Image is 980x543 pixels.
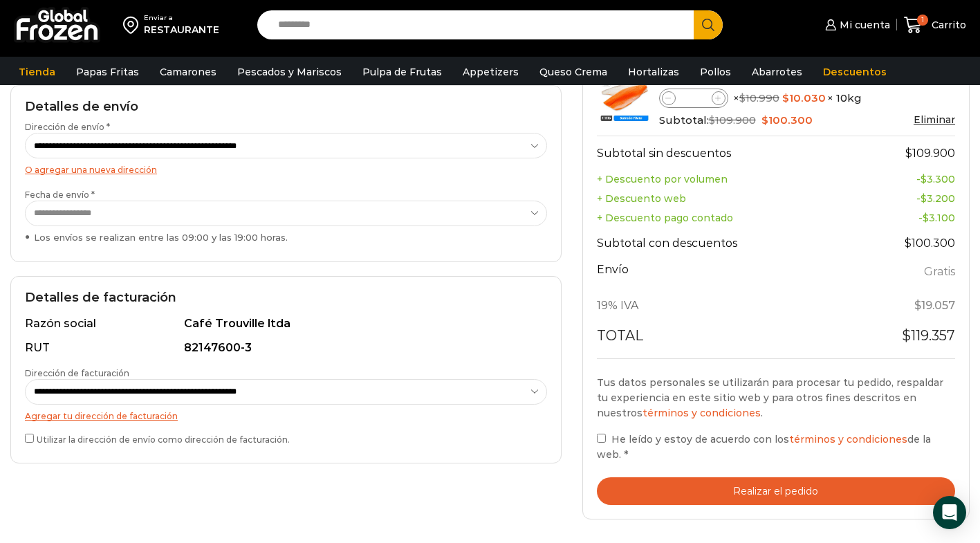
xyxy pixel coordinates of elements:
[923,212,929,224] span: $
[902,327,911,344] span: $
[25,231,547,244] div: Los envíos se realizan entre las 09:00 y las 19:00 horas.
[144,23,219,37] div: RESTAURANTE
[597,291,854,322] th: 19% IVA
[745,59,809,85] a: Abarrotes
[782,91,789,104] span: $
[597,434,606,443] input: He leído y estoy de acuerdo con lostérminos y condicionesde la web. *
[456,59,526,85] a: Appetizers
[693,59,738,85] a: Pollos
[921,192,955,205] bdi: 3.200
[923,212,955,224] bdi: 3.100
[917,15,928,26] span: 1
[739,91,779,104] bdi: 10.990
[533,59,614,85] a: Queso Crema
[184,316,539,332] div: Café Trouville ltda
[914,113,955,126] a: Eliminar
[25,431,547,445] label: Utilizar la dirección de envío como dirección de facturación.
[597,189,854,208] th: + Descuento web
[659,89,955,108] div: × × 10kg
[25,340,181,356] div: RUT
[739,91,746,104] span: $
[854,189,955,208] td: -
[676,90,712,107] input: Product quantity
[25,434,34,443] input: Utilizar la dirección de envío como dirección de facturación.
[921,173,955,185] bdi: 3.300
[789,433,907,445] a: términos y condiciones
[25,133,547,158] select: Dirección de envío *
[761,113,813,127] bdi: 100.300
[816,59,894,85] a: Descuentos
[597,322,854,358] th: Total
[904,9,966,42] a: 1 Carrito
[761,113,768,127] span: $
[25,411,178,421] a: Agregar tu dirección de facturación
[709,113,715,127] span: $
[25,165,157,175] a: O agregar una nueva dirección
[782,91,826,104] bdi: 10.030
[597,136,854,169] th: Subtotal sin descuentos
[69,59,146,85] a: Papas Fritas
[905,147,955,160] bdi: 109.900
[355,59,449,85] a: Pulpa de Frutas
[924,262,955,282] label: Gratis
[921,192,927,205] span: $
[914,299,955,312] span: 19.057
[694,10,723,39] button: Search button
[659,113,955,128] div: Subtotal:
[836,18,890,32] span: Mi cuenta
[25,100,547,115] h2: Detalles de envío
[905,237,955,250] bdi: 100.300
[902,327,955,344] bdi: 119.357
[597,208,854,228] th: + Descuento pago contado
[123,13,144,37] img: address-field-icon.svg
[153,59,223,85] a: Camarones
[621,59,686,85] a: Hortalizas
[642,407,761,419] a: términos y condiciones
[854,208,955,228] td: -
[597,228,854,259] th: Subtotal con descuentos
[921,173,927,185] span: $
[184,340,539,356] div: 82147600-3
[144,13,219,23] div: Enviar a
[12,59,62,85] a: Tienda
[597,169,854,189] th: + Descuento por volumen
[709,113,756,127] bdi: 109.900
[597,433,931,461] span: He leído y estoy de acuerdo con los de la web.
[25,291,547,306] h2: Detalles de facturación
[933,496,966,529] div: Open Intercom Messenger
[928,18,966,32] span: Carrito
[905,147,912,160] span: $
[25,379,547,405] select: Dirección de facturación
[822,11,889,39] a: Mi cuenta
[597,375,955,421] p: Tus datos personales se utilizarán para procesar tu pedido, respaldar tu experiencia en este siti...
[230,59,349,85] a: Pescados y Mariscos
[25,201,547,226] select: Fecha de envío * Los envíos se realizan entre las 09:00 y las 19:00 horas.
[597,259,854,291] th: Envío
[905,237,912,250] span: $
[25,367,547,405] label: Dirección de facturación
[25,121,547,158] label: Dirección de envío *
[914,299,921,312] span: $
[597,477,955,506] button: Realizar el pedido
[25,189,547,244] label: Fecha de envío *
[624,448,628,461] abbr: requerido
[25,316,181,332] div: Razón social
[854,169,955,189] td: -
